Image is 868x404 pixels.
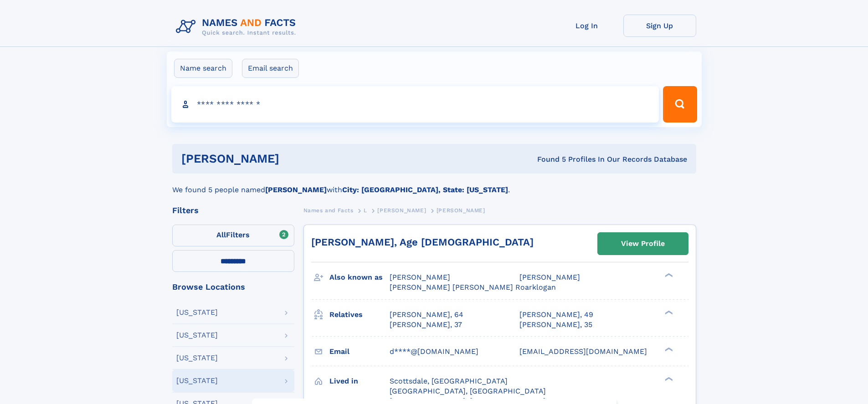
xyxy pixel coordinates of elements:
label: Filters [172,225,294,246]
b: [PERSON_NAME] [265,185,327,194]
a: L [364,205,367,216]
b: City: [GEOGRAPHIC_DATA], State: [US_STATE] [342,185,508,194]
div: ❯ [663,309,673,315]
span: [EMAIL_ADDRESS][DOMAIN_NAME] [519,347,647,356]
span: [PERSON_NAME] [390,273,450,281]
a: [PERSON_NAME], 37 [390,320,462,330]
div: ❯ [663,272,673,278]
div: We found 5 people named with . [172,174,696,195]
div: ❯ [663,346,673,352]
span: [GEOGRAPHIC_DATA], [GEOGRAPHIC_DATA] [390,387,546,395]
div: Filters [172,206,294,215]
span: Scottsdale, [GEOGRAPHIC_DATA] [390,377,508,385]
a: [PERSON_NAME] [377,205,426,216]
span: All [216,230,226,239]
div: [US_STATE] [176,377,218,384]
div: View Profile [621,233,665,254]
button: Search Button [663,86,697,123]
img: Logo Names and Facts [172,15,303,39]
a: [PERSON_NAME], 64 [390,310,463,320]
div: [US_STATE] [176,332,218,339]
span: [PERSON_NAME] [377,207,426,214]
span: [PERSON_NAME] [519,273,580,281]
span: [PERSON_NAME] [437,207,485,214]
h3: Lived in [329,373,390,389]
a: View Profile [598,233,688,255]
div: [US_STATE] [176,309,218,316]
span: L [364,207,367,214]
h3: Email [329,344,390,359]
a: [PERSON_NAME], 35 [519,320,592,330]
a: Sign Up [623,15,696,37]
h3: Relatives [329,307,390,322]
a: [PERSON_NAME], Age [DEMOGRAPHIC_DATA] [311,236,534,248]
div: Found 5 Profiles In Our Records Database [408,154,687,164]
h1: [PERSON_NAME] [181,153,408,164]
div: [US_STATE] [176,354,218,362]
input: search input [171,86,659,123]
label: Name search [174,59,232,78]
div: Browse Locations [172,283,294,291]
a: [PERSON_NAME], 49 [519,310,593,320]
label: Email search [242,59,299,78]
a: Names and Facts [303,205,354,216]
div: ❯ [663,376,673,382]
span: [PERSON_NAME] [PERSON_NAME] Roarklogan [390,283,556,291]
h3: Also known as [329,270,390,285]
a: Log In [550,15,623,37]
